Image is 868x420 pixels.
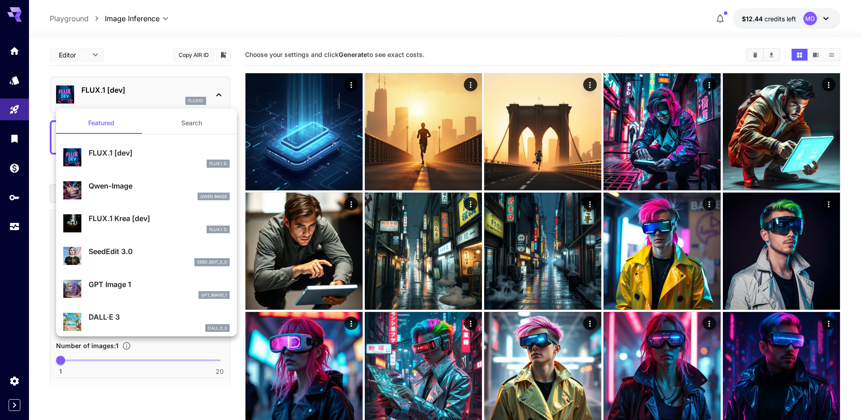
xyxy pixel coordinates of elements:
[56,112,146,134] button: Featured
[63,275,230,303] div: GPT Image 1gpt_image_1
[89,147,230,158] p: FLUX.1 [dev]
[63,144,230,171] div: FLUX.1 [dev]FLUX.1 D
[89,246,230,257] p: SeedEdit 3.0
[200,193,227,200] p: Qwen Image
[63,308,230,335] div: DALL·E 3dall_e_3
[63,177,230,204] div: Qwen-ImageQwen Image
[89,180,230,191] p: Qwen-Image
[146,112,237,134] button: Search
[63,242,230,270] div: SeedEdit 3.0seed_edit_3_0
[209,227,227,233] p: FLUX.1 D
[89,311,230,322] p: DALL·E 3
[89,279,230,290] p: GPT Image 1
[197,259,227,265] p: seed_edit_3_0
[89,213,230,224] p: FLUX.1 Krea [dev]
[208,325,227,331] p: dall_e_3
[209,160,227,167] p: FLUX.1 D
[63,209,230,237] div: FLUX.1 Krea [dev]FLUX.1 D
[201,292,227,298] p: gpt_image_1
